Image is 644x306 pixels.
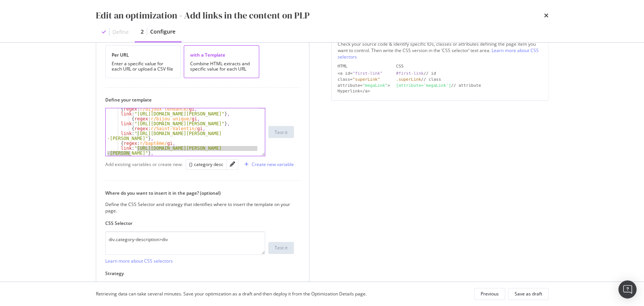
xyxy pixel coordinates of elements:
div: Define the CSS Selector and strategy that identifies where to insert the template on your page. [105,201,294,214]
button: Test it [268,126,294,138]
div: #first-link [396,71,424,76]
div: Per URL [112,52,174,58]
div: Previous [481,291,499,297]
div: "megaLink" [363,83,387,88]
div: class= [338,77,390,83]
div: Hyperlink</a> [338,88,390,94]
div: Enter a specific value for each URL or upload a CSV file [112,61,174,72]
button: Create new variable [241,158,294,171]
div: CSS [396,63,542,69]
div: .superLink [396,77,421,82]
div: Open Intercom Messenger [618,280,636,298]
div: attribute= > [338,83,390,89]
button: Previous [474,288,505,300]
button: {} category desc [189,160,223,169]
div: <a id= [338,71,390,77]
button: Save as draft [508,288,549,300]
div: Create new variable [252,161,294,168]
div: [attribute='megaLink'] [396,83,451,88]
textarea: div.category-description>div [105,231,265,255]
div: Configure [150,28,175,35]
div: Retrieving data can take several minutes. Save your optimization as a draft and then deploy it fr... [96,291,367,297]
div: with a Template [190,52,253,58]
a: Learn more about CSS selectors [105,258,173,264]
a: Learn more about CSS selectors [338,47,539,60]
button: Test it [268,242,294,254]
div: Test it [275,244,287,251]
div: // id [396,71,542,77]
div: times [544,9,549,22]
div: HTML [338,63,390,69]
div: Add existing variables or create new: [105,161,183,168]
div: Save as draft [515,291,542,297]
div: "first-link" [352,71,382,76]
div: // attribute [396,83,542,89]
div: Combine HTML extracts and specific value for each URL [190,61,253,72]
div: // class [396,77,542,83]
div: 2 [141,28,144,35]
div: Edit an optimization - Add links in the content on PLP [96,9,310,22]
div: {} category desc [189,161,223,168]
label: Where do you want to insert it in the page? (optional) [105,190,294,196]
label: Define your template [105,97,294,103]
div: pencil [230,161,235,167]
div: Test it [275,129,287,135]
label: CSS Selector [105,220,294,226]
label: Strategy [105,270,294,277]
div: Define [112,28,129,36]
div: "superLink" [352,77,380,82]
div: Check your source code & identify specific IDs, classes or attributes defining the page item you ... [338,41,542,60]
